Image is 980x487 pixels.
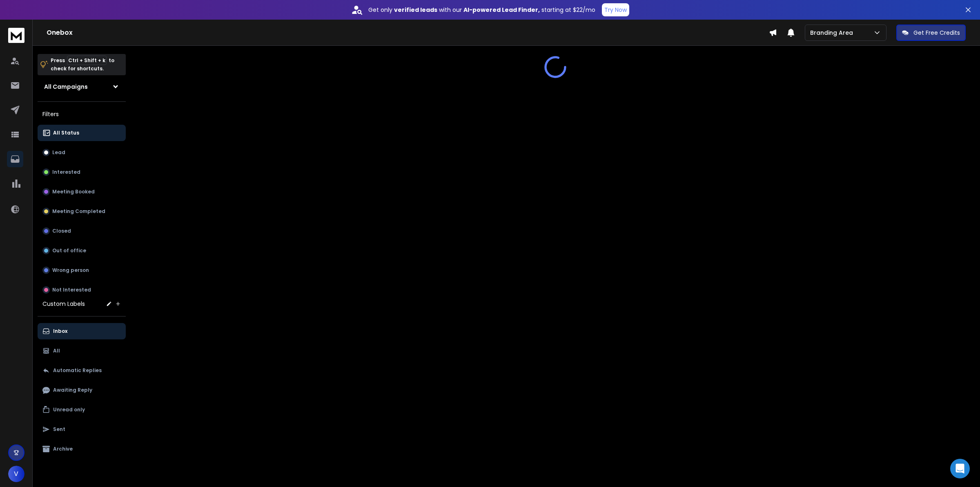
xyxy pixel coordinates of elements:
[53,387,92,393] p: Awaiting Reply
[38,402,126,418] button: Unread only
[8,28,24,43] img: logo
[52,169,80,175] p: Interested
[44,83,88,91] h1: All Campaigns
[52,149,65,156] p: Lead
[38,382,126,398] button: Awaiting Reply
[53,130,79,136] p: All Status
[52,208,105,215] p: Meeting Completed
[53,446,73,452] p: Archive
[42,300,85,308] h3: Custom Labels
[38,108,126,120] h3: Filters
[38,164,126,180] button: Interested
[38,323,126,339] button: Inbox
[913,29,960,37] p: Get Free Credits
[38,144,126,161] button: Lead
[53,348,60,354] p: All
[52,287,91,293] p: Not Interested
[67,56,107,65] span: Ctrl + Shift + k
[38,242,126,259] button: Out of office
[38,184,126,200] button: Meeting Booked
[38,125,126,141] button: All Status
[38,262,126,278] button: Wrong person
[8,466,24,482] button: V
[368,6,595,14] p: Get only with our starting at $22/mo
[38,79,126,95] button: All Campaigns
[38,343,126,359] button: All
[53,406,85,413] p: Unread only
[38,441,126,457] button: Archive
[52,247,86,254] p: Out of office
[53,367,102,374] p: Automatic Replies
[38,223,126,239] button: Closed
[38,203,126,220] button: Meeting Completed
[810,29,856,37] p: Branding Area
[896,25,966,41] button: Get Free Credits
[47,28,769,38] h1: Onebox
[53,328,67,334] p: Inbox
[38,282,126,298] button: Not Interested
[52,228,71,234] p: Closed
[604,6,627,14] p: Try Now
[38,362,126,379] button: Automatic Replies
[38,421,126,438] button: Sent
[394,6,437,14] strong: verified leads
[52,189,95,195] p: Meeting Booked
[602,3,629,16] button: Try Now
[52,267,89,274] p: Wrong person
[950,459,970,478] div: Open Intercom Messenger
[53,426,65,433] p: Sent
[51,56,114,73] p: Press to check for shortcuts.
[463,6,540,14] strong: AI-powered Lead Finder,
